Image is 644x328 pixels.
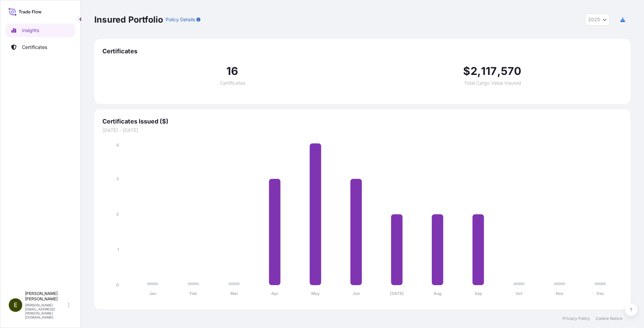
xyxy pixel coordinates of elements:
tspan: Sep [475,291,482,296]
span: , [497,66,501,77]
span: 570 [501,66,522,77]
tspan: Nov [556,291,564,296]
span: Certificates [220,81,245,85]
a: Certificates [6,40,75,54]
p: Policy Details [166,16,195,23]
span: 117 [481,66,497,77]
tspan: May [311,291,320,296]
p: Insured Portfolio [94,14,163,25]
span: Certificates [102,47,622,55]
tspan: Jun [353,291,360,296]
tspan: 2 [116,212,119,217]
tspan: 0 [116,282,119,288]
span: Total Cargo Value Insured [464,81,521,85]
tspan: Dec [597,291,604,296]
tspan: Feb [190,291,197,296]
a: Privacy Policy [562,316,590,321]
tspan: Aug [433,291,442,296]
p: [PERSON_NAME] [PERSON_NAME] [25,291,67,302]
a: Insights [6,24,75,37]
tspan: Jan [149,291,156,296]
span: [DATE] - [DATE] [102,127,622,134]
a: Cookie Notice [595,316,622,321]
tspan: Mar [230,291,238,296]
tspan: Oct [516,291,523,296]
tspan: 1 [117,247,119,252]
tspan: Apr [271,291,279,296]
span: $ [463,66,470,77]
span: 2 [471,66,477,77]
tspan: 3 [116,176,119,181]
p: Insights [22,27,39,34]
p: [PERSON_NAME][EMAIL_ADDRESS][PERSON_NAME][DOMAIN_NAME] [25,303,67,319]
tspan: 4 [116,142,119,147]
p: Certificates [22,44,47,51]
span: 16 [226,66,238,77]
span: Certificates Issued ($) [102,117,622,126]
button: Year Selector [585,13,610,26]
tspan: [DATE] [390,291,404,296]
span: E [14,302,18,308]
span: 2025 [588,16,600,23]
span: , [477,66,481,77]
